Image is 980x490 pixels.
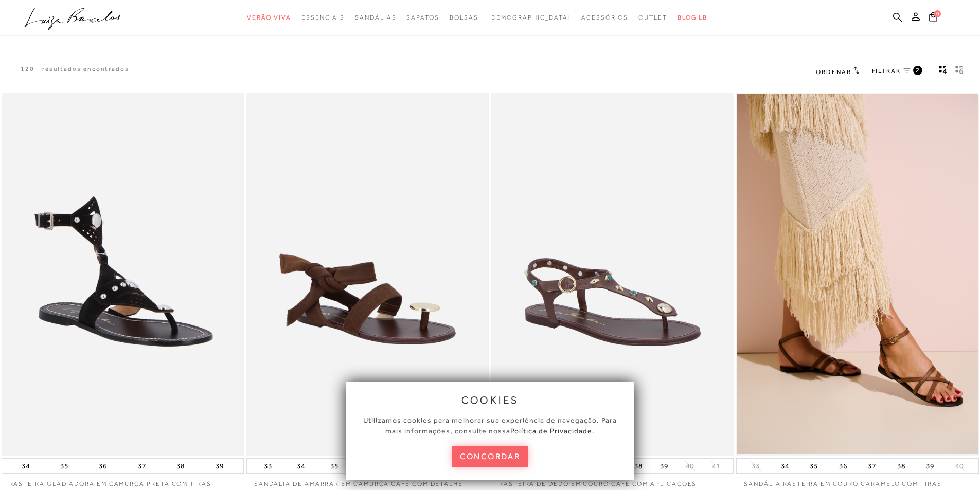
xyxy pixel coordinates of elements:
[327,459,342,473] button: 35
[657,459,671,473] button: 39
[355,8,396,27] a: noSubCategoriesText
[21,65,34,74] p: 120
[135,459,149,473] button: 37
[709,461,723,471] button: 41
[301,14,345,21] span: Essenciais
[173,459,188,473] button: 38
[638,8,667,27] a: noSubCategoriesText
[683,461,697,471] button: 40
[406,8,439,27] a: noSubCategoriesText
[678,8,707,27] a: BLOG LB
[406,14,439,21] span: Sapatos
[816,68,851,76] span: Ordenar
[452,446,528,467] button: concordar
[488,8,571,27] a: noSubCategoriesText
[737,94,977,455] img: SANDÁLIA RASTEIRA EM COURO CARAMELO COM TIRAS CRUZADAS
[492,94,733,455] img: RASTEIRA DE DEDO EM COURO CAFÉ COM APLICAÇÕES TURQUESA E METAL
[872,67,901,76] span: FILTRAR
[807,459,821,473] button: 35
[301,8,345,27] a: noSubCategoriesText
[952,65,967,78] button: gridText6Desc
[247,94,488,455] img: SANDÁLIA DE AMARRAR EM CAMURÇA CAFÉ COM DETALHE METALIZADO
[778,459,792,473] button: 34
[42,65,129,74] p: resultados encontrados
[450,8,478,27] a: noSubCategoriesText
[3,94,243,455] img: RASTEIRA GLADIADORA EM CAMURÇA PRETA COM TIRAS LASER E APLIQUES DOURADOS
[488,14,571,21] span: [DEMOGRAPHIC_DATA]
[247,14,291,21] span: Verão Viva
[934,10,941,17] span: 0
[678,14,707,21] span: BLOG LB
[294,459,308,473] button: 34
[96,459,110,473] button: 36
[581,8,628,27] a: noSubCategoriesText
[638,14,667,21] span: Outlet
[363,416,617,435] span: Utilizamos cookies para melhorar sua experiência de navegação. Para mais informações, consulte nossa
[923,459,937,473] button: 39
[261,459,275,473] button: 33
[865,459,879,473] button: 37
[510,427,595,435] a: Política de Privacidade.
[355,14,396,21] span: Sandálias
[749,461,763,471] button: 33
[581,14,628,21] span: Acessórios
[19,459,33,473] button: 34
[57,459,72,473] button: 35
[247,8,291,27] a: noSubCategoriesText
[212,459,227,473] button: 39
[894,459,908,473] button: 38
[952,461,967,471] button: 40
[450,14,478,21] span: Bolsas
[461,394,519,406] span: cookies
[926,11,940,25] button: 0
[836,459,850,473] button: 36
[936,65,950,78] button: Mostrar 4 produtos por linha
[916,66,920,75] span: 2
